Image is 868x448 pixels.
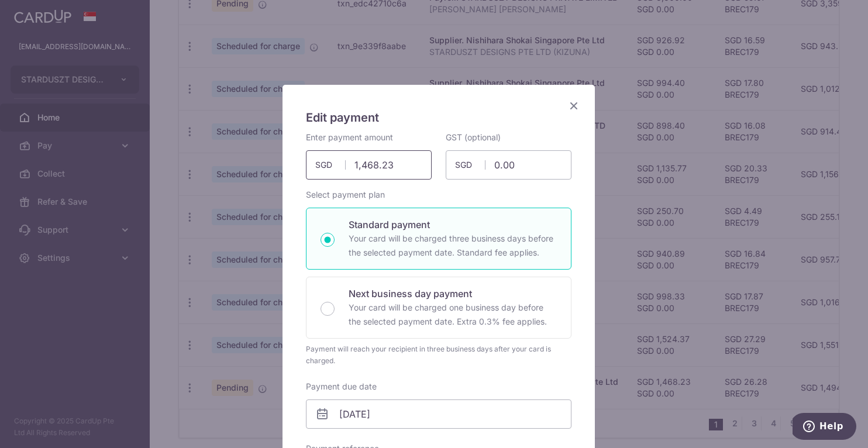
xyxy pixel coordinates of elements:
[446,132,501,143] label: GST (optional)
[306,150,432,180] input: 0.00
[315,159,346,171] span: SGD
[306,343,571,367] div: Payment will reach your recipient in three business days after your card is charged.
[455,159,485,171] span: SGD
[349,232,557,260] p: Your card will be charged three business days before the selected payment date. Standard fee appl...
[349,287,557,301] p: Next business day payment
[349,301,557,329] p: Your card will be charged one business day before the selected payment date. Extra 0.3% fee applies.
[306,381,377,392] label: Payment due date
[306,108,571,127] h5: Edit payment
[306,132,393,143] label: Enter payment amount
[349,218,557,232] p: Standard payment
[567,99,581,113] button: Close
[793,413,856,442] iframe: Opens a widget where you can find more information
[446,150,571,180] input: 0.00
[306,189,385,201] label: Select payment plan
[306,399,571,429] input: DD / MM / YYYY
